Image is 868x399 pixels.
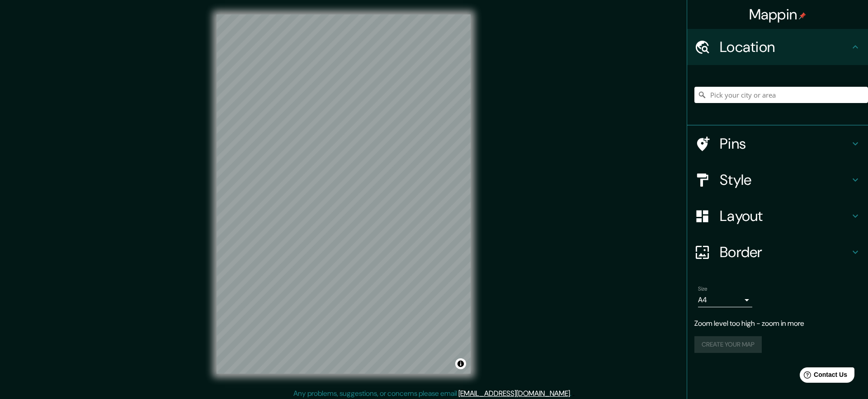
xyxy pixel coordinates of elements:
h4: Style [720,171,850,189]
div: A4 [698,293,752,307]
h4: Mappin [749,5,807,23]
iframe: Help widget launcher [788,364,858,389]
button: Toggle attribution [455,358,466,369]
div: . [573,388,575,399]
a: [EMAIL_ADDRESS][DOMAIN_NAME] [458,389,570,398]
div: Layout [687,198,868,234]
h4: Layout [720,207,850,225]
div: Location [687,29,868,65]
img: pin-icon.png [799,12,806,19]
div: Pins [687,126,868,162]
div: Style [687,162,868,198]
label: Size [698,285,708,293]
input: Pick your city or area [694,87,868,103]
div: Border [687,234,868,270]
p: Any problems, suggestions, or concerns please email . [293,388,571,399]
h4: Pins [720,135,850,153]
div: . [571,388,573,399]
canvas: Map [217,14,471,374]
h4: Location [720,38,850,56]
p: Zoom level too high - zoom in more [694,318,861,329]
h4: Border [720,243,850,261]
